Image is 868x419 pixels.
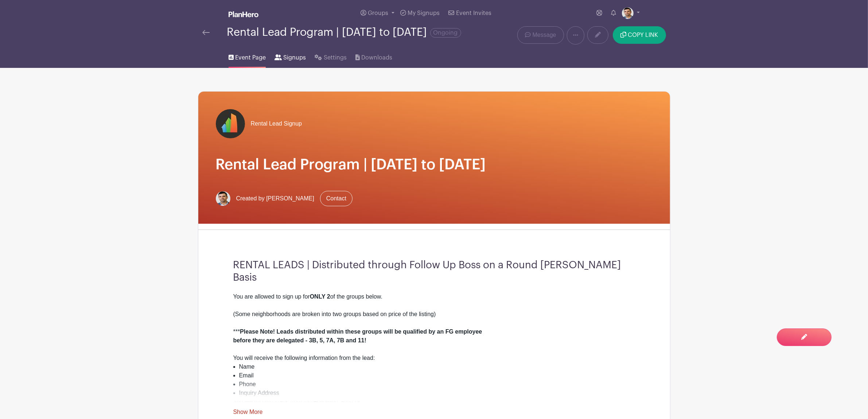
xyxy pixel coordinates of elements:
a: Show More [233,409,263,418]
div: You will receive the following information from the lead: [233,354,635,362]
span: Ongoing [430,28,461,38]
strong: Please Note! Leads distributed within these groups will be qualified by an FG employee [240,328,482,335]
h1: Rental Lead Program | [DATE] to [DATE] [216,156,653,173]
img: logo_white-6c42ec7e38ccf1d336a20a19083b03d10ae64f83f12c07503d8b9e83406b4c7d.svg [229,11,258,17]
li: Phone [239,380,635,389]
span: Groups [368,10,388,16]
a: Signups [275,45,306,68]
span: Message [533,31,556,39]
div: (Some neighborhoods are broken into two groups based on price of the listing) [233,310,635,319]
div: You are allowed to sign up for of the groups below. [233,292,635,301]
img: fulton-grace-logo.jpeg [216,109,245,138]
a: Event Page [229,45,266,68]
span: Settings [324,53,347,62]
li: Name [239,362,635,371]
h3: RENTAL LEADS | Distributed through Follow Up Boss on a Round [PERSON_NAME] Basis [233,259,635,284]
span: Downloads [361,53,392,62]
img: Screen%20Shot%202023-02-21%20at%2010.54.51%20AM.png [216,191,230,206]
div: Rental Lead Program | [DATE] to [DATE] [227,26,461,38]
div: You will receive leads from the Following Sources: [233,397,635,406]
img: Screen%20Shot%202023-02-21%20at%2010.54.51%20AM.png [622,7,634,19]
a: Message [517,26,564,44]
img: back-arrow-29a5d9b10d5bd6ae65dc969a981735edf675c4d7a1fe02e03b50dbd4ba3cdb55.svg [202,30,210,35]
span: Event Page [235,53,266,62]
strong: before they are delegated - 3B, 5, 7A, 7B and 11! [233,337,366,343]
a: Settings [315,45,346,68]
span: COPY LINK [628,32,658,38]
li: Inquiry Address [239,389,635,397]
span: Event Invites [456,10,491,16]
span: Created by [PERSON_NAME] [236,194,314,203]
a: Downloads [355,45,392,68]
button: COPY LINK [613,26,666,44]
span: Signups [283,53,306,62]
li: Email [239,371,635,380]
span: Rental Lead Signup [251,119,302,128]
a: Contact [320,191,353,206]
span: My Signups [408,10,440,16]
strong: ONLY 2 [310,293,330,300]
